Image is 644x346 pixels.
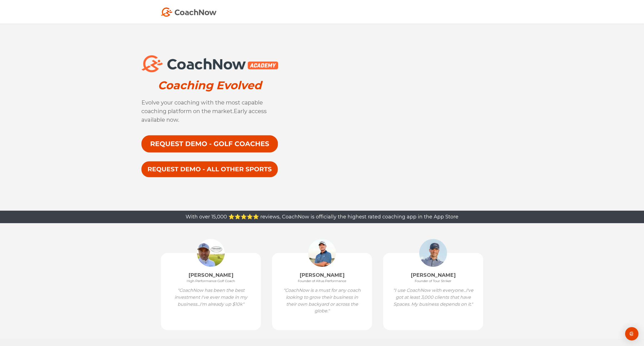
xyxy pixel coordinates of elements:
[161,8,216,17] img: Coach Now
[383,272,483,278] h2: [PERSON_NAME]
[625,327,638,340] div: Open Intercom Messenger
[186,214,458,220] span: With over 15,000 ⭐️⭐️⭐️⭐️⭐️ reviews, CoachNow is officially the highest rated coaching app in the...
[174,288,247,307] em: "CoachNow has been the best investment I've ever made in my business...I'm already up $10k"
[141,55,278,73] img: GG_GolfGenius_CoachNow_Academy_Horiz_OnWhite
[393,288,473,307] em: "I use CoachNow with everyone...I've got at least 3,000 clients that have Spaces. My business dep...
[141,108,267,123] span: Early access available now.
[141,161,278,178] img: Request a CoachNow Academy Demo for All Other Sports
[158,78,262,92] span: Coaching Evolved
[161,272,261,278] h2: [PERSON_NAME]
[272,272,372,278] h2: [PERSON_NAME]
[141,99,263,114] span: Evolve your coaching with the most capable coaching platform on the market.
[383,278,483,284] p: Founder of Tour Striker
[141,135,278,153] img: Request a CoachNow Academy Demo for Golf Coaches
[300,54,503,170] iframe: YouTube video player
[272,278,372,284] p: Founder of Altus Performance
[283,288,361,313] em: "CoachNow is a must for any coach looking to grow their business in their own backyard or across ...
[161,278,261,284] p: High Performance Golf Coach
